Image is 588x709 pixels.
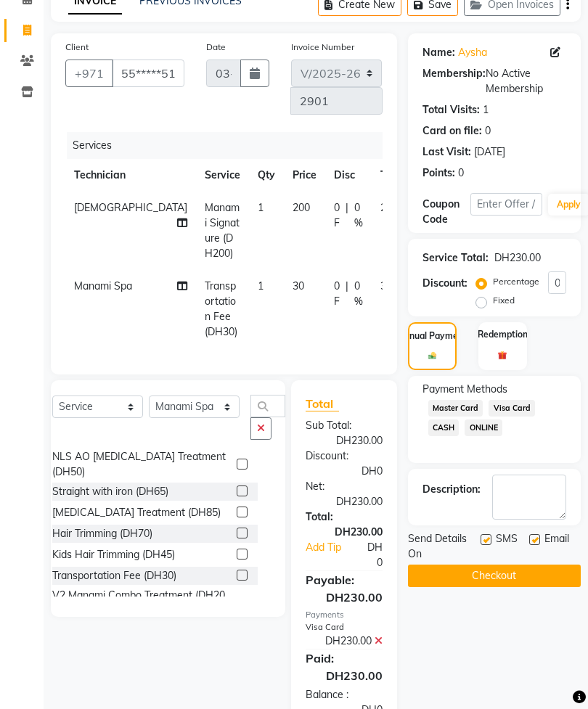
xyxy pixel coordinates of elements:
[295,687,393,702] div: Balance :
[397,329,467,343] label: Manual Payment
[422,45,455,60] div: Name:
[74,201,187,214] span: [DEMOGRAPHIC_DATA]
[428,419,460,436] span: CASH
[295,509,393,525] div: Total:
[112,60,184,87] input: Search by Name/Mobile/Email/Code
[306,396,339,411] span: Total
[52,484,168,499] div: Straight with iron (DH65)
[295,589,393,606] div: DH230.00
[422,482,481,497] div: Description:
[496,531,518,562] span: SMS
[422,276,467,291] div: Discount:
[346,200,348,231] span: |
[422,382,507,397] span: Payment Methods
[478,328,528,341] label: Redemption
[258,279,264,292] span: 1
[250,395,285,417] input: Search or Scan
[205,201,240,260] span: Manami Signature (DH200)
[295,667,393,684] div: DH230.00
[52,588,231,618] div: V2 Manami Combo Treatment (DH205)
[346,279,348,309] span: |
[205,279,237,338] span: Transportation Fee (DH30)
[258,201,264,214] span: 1
[422,66,566,97] div: No Active Membership
[354,279,363,309] span: 0 %
[65,60,113,87] button: +971
[284,159,325,192] th: Price
[295,433,393,448] div: DH230.00
[295,621,393,634] div: Visa Card
[74,279,132,292] span: Manami Spa
[196,159,249,192] th: Service
[52,568,176,583] div: Transportation Fee (DH30)
[52,449,231,480] div: NLS AO [MEDICAL_DATA] Treatment (DH50)
[458,45,487,60] a: Aysha
[380,201,398,214] span: 200
[67,132,393,159] div: Services
[474,144,505,160] div: [DATE]
[295,464,393,479] div: DH0
[354,200,363,231] span: 0 %
[295,448,393,464] div: Discount:
[483,102,489,118] div: 1
[334,279,340,309] span: 0 F
[544,531,569,562] span: Email
[293,279,304,292] span: 30
[422,250,489,266] div: Service Total:
[52,526,152,541] div: Hair Trimming (DH70)
[493,294,515,307] label: Fixed
[458,165,464,181] div: 0
[494,250,541,266] div: DH230.00
[465,419,502,436] span: ONLINE
[295,634,393,649] div: DH230.00
[422,102,480,118] div: Total Visits:
[65,41,89,54] label: Client
[470,193,542,216] input: Enter Offer / Coupon Code
[372,159,414,192] th: Total
[428,400,483,417] span: Master Card
[295,479,393,494] div: Net:
[352,540,393,570] div: DH0
[293,201,310,214] span: 200
[426,351,438,360] img: _cash.svg
[422,66,486,97] div: Membership:
[485,123,491,139] div: 0
[291,41,354,54] label: Invoice Number
[380,279,392,292] span: 30
[65,159,196,192] th: Technician
[408,531,475,562] span: Send Details On
[52,505,221,520] div: [MEDICAL_DATA] Treatment (DH85)
[422,123,482,139] div: Card on file:
[295,540,352,570] a: Add Tip
[295,571,393,589] div: Payable:
[422,144,471,160] div: Last Visit:
[334,200,340,231] span: 0 F
[249,159,284,192] th: Qty
[295,418,393,433] div: Sub Total:
[489,400,535,417] span: Visa Card
[206,41,226,54] label: Date
[295,649,393,667] div: Paid:
[493,275,539,288] label: Percentage
[422,165,455,181] div: Points:
[295,494,393,509] div: DH230.00
[52,547,175,562] div: Kids Hair Trimming (DH45)
[306,609,383,621] div: Payments
[422,197,470,227] div: Coupon Code
[325,159,372,192] th: Disc
[295,525,393,540] div: DH230.00
[408,565,581,587] button: Checkout
[495,350,510,361] img: _gift.svg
